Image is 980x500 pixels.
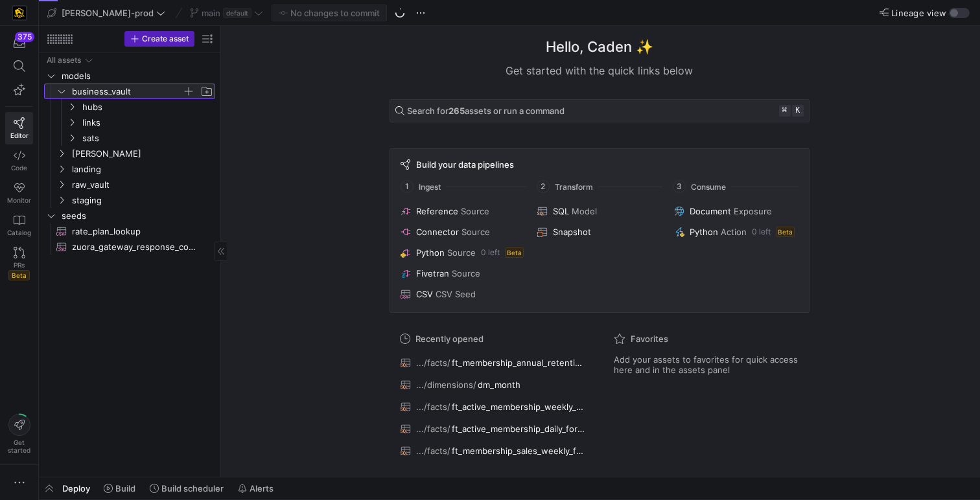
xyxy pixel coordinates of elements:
button: [PERSON_NAME]-prod [44,5,169,21]
span: Source [452,268,480,278]
span: Source [461,227,490,237]
button: .../facts/ft_membership_sales_weekly_forecast [397,442,588,459]
button: .../dimensions/dm_month [397,376,588,393]
button: Build scheduler [144,477,229,499]
div: Press SPACE to select this row. [44,239,215,255]
a: rate_plan_lookup​​​​​​ [44,223,215,239]
kbd: ⌘ [779,105,791,117]
span: Deploy [62,483,90,494]
div: Press SPACE to select this row. [44,130,215,146]
div: Press SPACE to select this row. [44,192,215,208]
button: .../facts/ft_active_membership_daily_forecast [397,420,588,437]
div: Press SPACE to select this row. [44,115,215,130]
button: DocumentExposure [671,203,800,219]
span: Code [11,164,27,172]
span: Build [115,483,135,494]
a: Monitor [5,177,33,209]
div: Press SPACE to select this row. [44,68,215,84]
span: Action [721,227,747,237]
button: 375 [5,31,33,54]
span: Alerts [250,483,274,494]
button: Getstarted [5,409,33,459]
span: Create asset [142,34,189,43]
span: zuora_gateway_response_codes​​​​​​ [72,240,200,255]
div: Press SPACE to select this row. [44,177,215,192]
div: Press SPACE to select this row. [44,99,215,115]
span: seeds [62,209,213,223]
a: https://storage.googleapis.com/y42-prod-data-exchange/images/uAsz27BndGEK0hZWDFeOjoxA7jCwgK9jE472... [5,2,33,24]
button: PythonAction0 leftBeta [671,224,800,240]
span: 0 left [752,227,771,236]
span: .../facts/ [416,358,450,368]
strong: 265 [449,106,465,116]
span: landing [72,162,213,177]
button: CSVCSV Seed [398,286,527,302]
span: rate_plan_lookup​​​​​​ [72,224,200,239]
span: Search for assets or run a command [407,106,565,116]
a: PRsBeta [5,242,33,286]
span: Catalog [7,229,31,236]
span: CSV Seed [436,289,476,299]
span: .../dimensions/ [416,380,476,390]
span: Get started [8,438,30,454]
a: zuora_gateway_response_codes​​​​​​ [44,239,215,255]
span: Snapshot [553,227,591,237]
button: .../facts/ft_membership_annual_retention [397,354,588,371]
div: Press SPACE to select this row. [44,146,215,161]
span: Python [416,247,445,258]
button: .../facts/ft_active_membership_weekly_forecast [397,398,588,415]
span: Add your assets to favorites for quick access here and in the assets panel [614,354,799,375]
span: Reference [416,206,458,216]
span: .../facts/ [416,446,450,456]
span: [PERSON_NAME]-prod [62,8,154,18]
div: Press SPACE to select this row. [44,161,215,177]
span: PRs [14,261,25,269]
button: ConnectorSource [398,224,527,240]
button: PythonSource0 leftBeta [398,245,527,260]
h1: Hello, Caden ✨ [546,36,653,58]
span: Editor [10,131,29,139]
span: business_vault [72,84,182,99]
span: Beta [776,227,795,237]
span: Source [447,247,476,258]
span: Build scheduler [161,483,224,494]
span: [PERSON_NAME] [72,146,213,161]
span: ft_membership_sales_weekly_forecast [452,446,585,456]
div: Press SPACE to select this row. [44,52,215,68]
span: Connector [416,227,459,237]
kbd: k [792,105,804,117]
span: hubs [82,100,213,115]
span: .../facts/ [416,424,450,434]
button: ReferenceSource [398,203,527,219]
span: Monitor [7,196,31,204]
span: Beta [8,270,30,280]
span: dm_month [478,380,520,390]
span: Document [690,206,731,216]
span: Beta [505,247,524,258]
span: Python [690,227,718,237]
span: ft_active_membership_weekly_forecast [452,402,585,412]
span: models [62,69,213,84]
div: Press SPACE to select this row. [44,223,215,239]
img: https://storage.googleapis.com/y42-prod-data-exchange/images/uAsz27BndGEK0hZWDFeOjoxA7jCwgK9jE472... [13,6,26,19]
span: Fivetran [416,268,449,278]
button: SQLModel [535,203,664,219]
a: Editor [5,112,33,144]
span: sats [82,131,213,146]
span: Exposure [734,206,772,216]
span: Model [572,206,597,216]
div: All assets [47,56,81,65]
button: Search for265assets or run a command⌘k [390,99,810,122]
span: ft_active_membership_daily_forecast [452,424,585,434]
span: raw_vault [72,177,213,192]
span: Favorites [631,334,668,344]
span: SQL [553,206,569,216]
span: .../facts/ [416,402,450,412]
div: 375 [15,32,34,42]
span: Source [461,206,489,216]
span: Recently opened [415,334,484,344]
button: Alerts [232,477,279,499]
span: Build your data pipelines [416,159,514,170]
button: Build [98,477,141,499]
span: Lineage view [891,8,946,18]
